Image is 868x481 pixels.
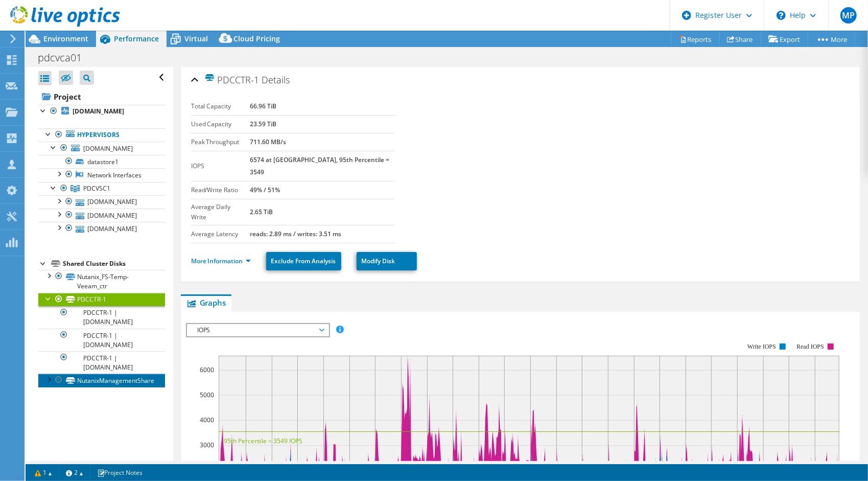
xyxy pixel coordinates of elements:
a: More [808,31,855,47]
label: Used Capacity [191,119,250,129]
a: Modify Disk [357,252,417,270]
label: Read/Write Ratio [191,185,250,195]
a: PDCCTR-1 [38,293,165,306]
a: Network Interfaces [38,168,165,181]
svg: \n [777,11,786,20]
a: [DOMAIN_NAME] [38,222,165,235]
a: Exclude From Analysis [266,252,341,270]
text: 95th Percentile = 3549 IOPS [224,437,302,445]
text: Read IOPS [796,343,824,350]
a: [DOMAIN_NAME] [38,209,165,222]
a: [DOMAIN_NAME] [38,142,165,155]
a: PDCVSC1 [38,182,165,195]
div: Shared Cluster Disks [63,258,165,270]
text: Write IOPS [747,343,776,350]
a: More Information [191,257,251,265]
span: MP [840,7,857,24]
a: 2 [59,466,90,479]
a: datastore1 [38,155,165,168]
text: 3000 [200,441,214,449]
a: Project [38,88,165,105]
span: PDCVSC1 [83,184,110,193]
a: 1 [28,466,59,479]
a: Share [719,31,761,47]
a: [DOMAIN_NAME] [38,105,165,118]
a: PDCCTR-1 | [DOMAIN_NAME] [38,306,165,329]
b: reads: 2.89 ms / writes: 3.51 ms [250,230,341,238]
span: Performance [114,34,159,43]
a: [DOMAIN_NAME] [38,195,165,209]
label: Total Capacity [191,101,250,111]
text: 6000 [200,365,214,374]
b: 711.60 MB/s [250,138,286,146]
a: Project Notes [90,466,150,479]
label: Average Latency [191,229,250,239]
b: 49% / 51% [250,186,280,194]
a: Hypervisors [38,128,165,142]
a: Nutanix_FS-Temp-Veeam_ctr [38,270,165,292]
span: Details [262,74,290,86]
h1: pdcvca01 [33,52,98,63]
b: [DOMAIN_NAME] [73,107,124,116]
label: IOPS [191,161,250,171]
label: Peak Throughput [191,137,250,147]
b: 66.96 TiB [250,102,276,110]
label: Average Daily Write [191,202,250,222]
span: PDCCTR-1 [204,74,260,85]
span: Cloud Pricing [233,34,280,43]
span: Virtual [184,34,208,43]
span: Environment [43,34,88,43]
a: PDCCTR-1 | [DOMAIN_NAME] [38,351,165,374]
span: Graphs [186,297,226,308]
b: 23.59 TiB [250,120,276,128]
span: [DOMAIN_NAME] [83,144,133,153]
text: 5000 [200,391,214,399]
a: Reports [671,31,720,47]
span: IOPS [192,324,323,336]
b: 6574 at [GEOGRAPHIC_DATA], 95th Percentile = 3549 [250,155,389,176]
a: NutanixManagementShare [38,374,165,387]
a: PDCCTR-1 | [DOMAIN_NAME] [38,329,165,351]
b: 2.65 TiB [250,208,273,216]
text: 4000 [200,416,214,424]
a: Export [761,31,808,47]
